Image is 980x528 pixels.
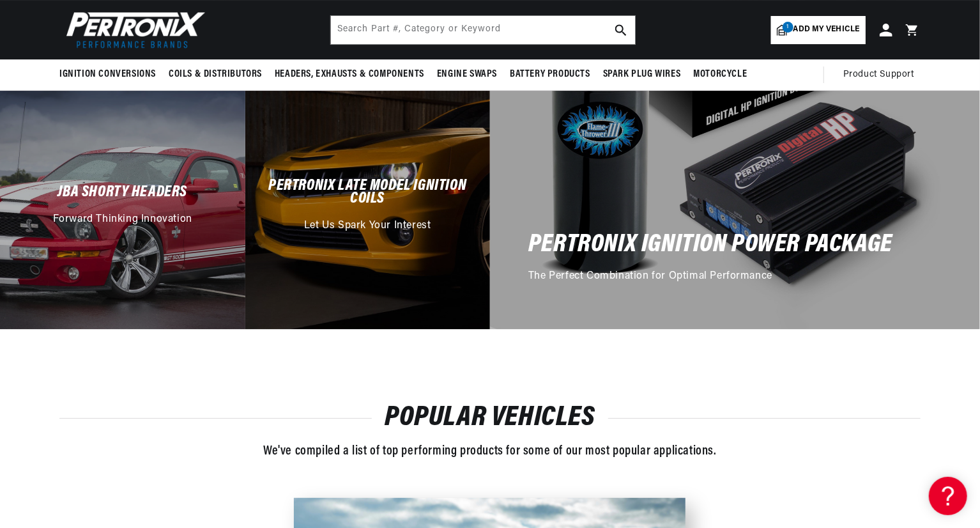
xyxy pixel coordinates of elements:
summary: Battery Products [503,59,597,89]
a: PerTronix Late Model Ignition Coils Let Us Spark Your Interest [245,84,491,330]
summary: Ignition Conversions [59,59,162,89]
span: Battery Products [510,68,590,81]
span: Product Support [843,68,914,82]
summary: Headers, Exhausts & Components [268,59,431,89]
summary: Coils & Distributors [162,59,268,89]
span: Engine Swaps [437,68,497,81]
h2: Popular vehicles [59,406,921,430]
a: 1Add my vehicle [771,16,866,44]
button: search button [607,16,635,44]
h2: JBA Shorty Headers [57,186,187,199]
span: Motorcycle [693,68,747,81]
span: Headers, Exhausts & Components [275,68,424,81]
summary: Product Support [843,59,921,90]
span: Spark Plug Wires [603,68,681,81]
p: Let Us Spark Your Interest [304,218,431,235]
h2: PerTronix Ignition Power Package [528,234,892,256]
span: 1 [783,22,793,33]
summary: Engine Swaps [431,59,503,89]
img: Pertronix [59,8,206,52]
span: Ignition Conversions [59,68,156,81]
input: Search Part #, Category or Keyword [331,16,635,44]
summary: Motorcycle [687,59,753,89]
span: Add my vehicle [793,24,860,36]
p: We've compiled a list of top performing products for some of our most popular applications. [59,441,921,462]
p: The Perfect Combination for Optimal Performance [528,268,772,285]
h2: PerTronix Late Model Ignition Coils [268,180,468,206]
span: Coils & Distributors [169,68,262,81]
p: Forward Thinking Innovation [53,212,192,228]
summary: Spark Plug Wires [597,59,687,89]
